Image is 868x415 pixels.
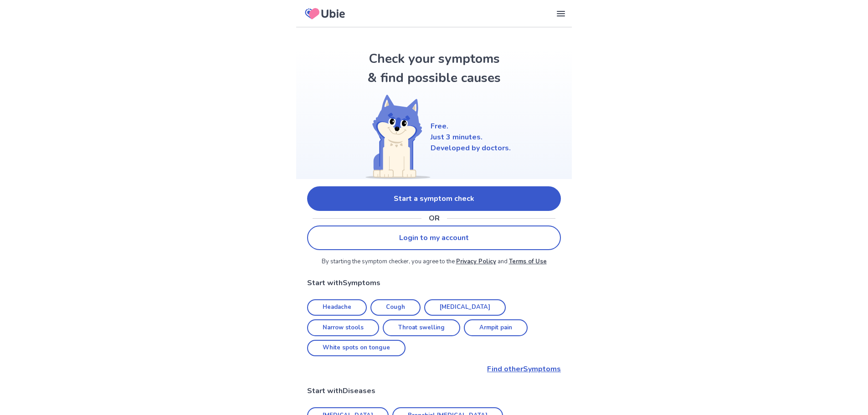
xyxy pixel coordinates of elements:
a: Armpit pain [464,319,528,336]
a: Login to my account [307,225,561,250]
p: Free. [431,121,511,132]
a: Start a symptom check [307,186,561,211]
p: Start with Diseases [307,385,561,396]
p: OR [429,213,440,224]
p: Start with Symptoms [307,277,561,288]
a: Headache [307,299,367,316]
h1: Check your symptoms & find possible causes [366,49,503,87]
a: Throat swelling [383,319,460,336]
a: Narrow stools [307,319,379,336]
img: Shiba (Welcome) [358,95,431,179]
a: [MEDICAL_DATA] [424,299,506,316]
a: White spots on tongue [307,340,406,357]
a: Terms of Use [509,257,547,266]
p: Developed by doctors. [431,143,511,154]
p: By starting the symptom checker, you agree to the and [307,257,561,266]
p: Just 3 minutes. [431,132,511,143]
p: Find other Symptoms [307,364,561,374]
a: Cough [370,299,421,316]
a: Find otherSymptoms [307,364,561,374]
a: Privacy Policy [456,257,496,266]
